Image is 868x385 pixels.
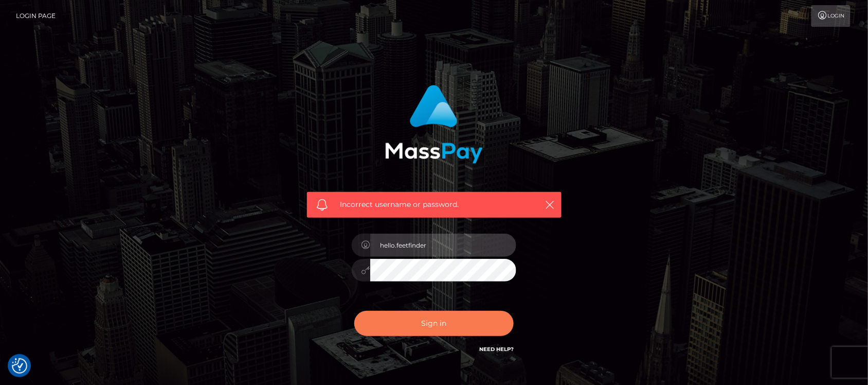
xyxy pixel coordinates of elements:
button: Consent Preferences [12,358,27,374]
input: Username... [370,234,516,257]
button: Sign in [354,311,514,336]
a: Login Page [16,5,56,27]
a: Login [811,5,851,27]
a: Need Help? [479,346,514,353]
img: Revisit consent button [12,358,27,374]
img: MassPay Login [385,85,483,164]
span: Incorrect username or password. [340,199,528,210]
